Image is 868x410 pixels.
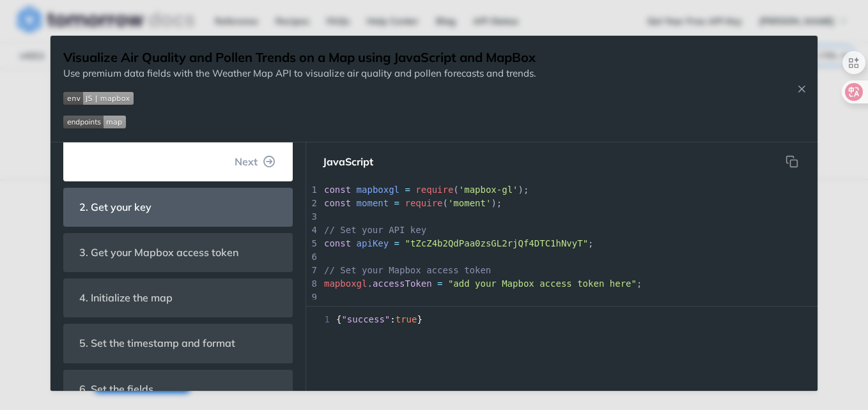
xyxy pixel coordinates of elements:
p: Use premium data fields with the Weather Map API to visualize air quality and pollen forecasts an... [63,66,536,81]
h1: Visualize Air Quality and Pollen Trends on a Map using JavaScript and MapBox [63,49,536,66]
span: 6. Set the fields [70,377,162,402]
span: mapboxgl [324,278,367,289]
button: Next [224,149,286,174]
span: = [437,278,442,289]
section: 2. Get your key [63,188,293,227]
span: 'mapbox-gl' [459,185,518,195]
div: 8 [306,277,319,291]
span: = [394,198,399,208]
span: 3. Get your Mapbox access token [70,240,247,265]
span: const [324,198,351,208]
span: ( ); [324,198,502,208]
span: 2. Get your key [70,195,160,220]
div: 9 [306,291,319,304]
div: 5 [306,237,319,250]
span: Next [235,154,258,169]
span: "success" [341,314,390,324]
div: 6 [306,250,319,264]
span: . ; [324,278,642,289]
span: "add your Mapbox access token here" [448,278,637,289]
span: = [394,238,399,248]
span: 4. Initialize the map [70,285,182,310]
div: 2 [306,197,319,210]
button: Close Recipe [792,82,811,95]
span: = [405,185,410,195]
span: 1 [306,313,334,326]
button: Copy [779,149,805,174]
svg: hidden [786,155,798,168]
span: // Set your Mapbox access token [324,265,491,275]
span: const [324,185,351,195]
span: mapboxgl [357,185,399,195]
div: 4 [306,224,319,237]
div: { : } [306,313,818,326]
img: endpoint [63,116,126,128]
img: env [63,92,134,105]
span: ; [324,238,594,248]
span: const [324,238,351,248]
button: JavaScript [313,149,384,174]
span: moment [357,198,389,208]
span: 'moment' [448,198,491,208]
span: Expand image [63,91,536,105]
span: require [415,185,453,195]
span: require [405,198,442,208]
section: 4. Initialize the map [63,278,293,317]
span: accessToken [373,278,432,289]
span: 5. Set the timestamp and format [70,331,244,356]
span: apiKey [357,238,389,248]
span: "tZcZ4b2QdPaa0zsGL2rjQf4DTC1hNvyT" [405,238,588,248]
section: 5. Set the timestamp and format [63,324,293,363]
span: true [396,314,417,324]
section: 3. Get your Mapbox access token [63,233,293,272]
div: 3 [306,210,319,224]
span: Expand image [63,114,536,129]
div: 1 [306,183,319,197]
span: ( ); [324,185,529,195]
span: // Set your API key [324,225,426,235]
div: 7 [306,264,319,277]
section: 6. Set the fields [63,370,293,409]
